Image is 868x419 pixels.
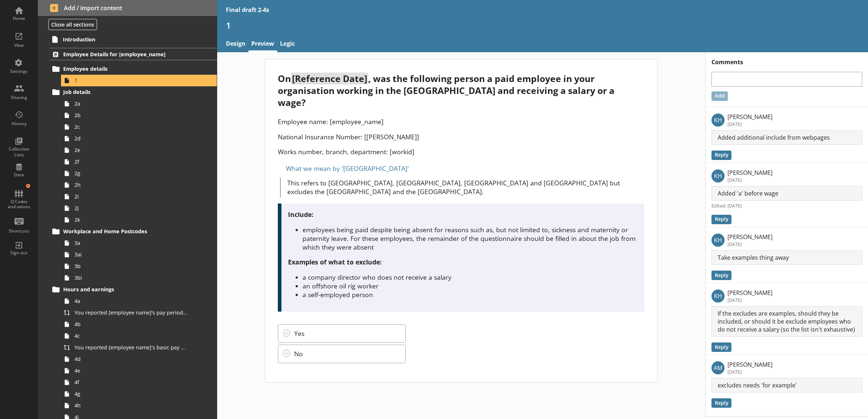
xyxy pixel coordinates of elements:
a: 4f [61,377,217,388]
div: History [6,121,32,127]
a: Introduction [49,33,217,45]
p: Added 'a' before wage [711,186,862,201]
h1: Comments [706,52,868,66]
a: 2f [61,156,217,168]
a: 2c [61,121,217,133]
div: Shortcuts [6,228,32,234]
div: Collection Lists [6,146,32,157]
a: Employee details [50,63,217,75]
div: Final draft 2-4s [226,6,269,14]
p: [PERSON_NAME] [727,289,772,297]
p: [DATE] [727,177,772,183]
a: 2k [61,214,217,226]
span: 4c [74,332,187,339]
span: Add / import content [50,4,205,12]
p: KH [711,114,725,127]
p: [PERSON_NAME] [727,233,772,241]
a: 2a [61,98,217,110]
a: Logic [277,37,298,52]
li: an offshore oil rig worker [303,282,638,290]
span: You reported [employee name]'s basic pay earned for work carried out in the pay period that inclu... [74,344,187,351]
a: You reported [employee name]'s pay period that included [Reference Date] to be [Untitled answer].... [61,307,217,319]
a: Preview [248,37,277,52]
p: [PERSON_NAME] [727,361,772,369]
p: [PERSON_NAME] [727,169,772,177]
span: 4d [74,356,187,362]
p: [DATE] [727,121,772,127]
p: Take examples thing away [711,250,862,265]
a: Employee Details for [employee_name] [50,48,217,60]
a: 1 [61,75,217,86]
a: Job details [50,86,217,98]
span: Job details [63,89,184,95]
p: National Insurance Number: [[PERSON_NAME]] [278,132,644,141]
span: 3b [74,263,187,270]
a: 2h [61,179,217,191]
span: Introduction [63,36,184,43]
a: Hours and earnings [50,284,217,295]
li: Job details2a2b2c2d2e2f2g2h2i2j2k [53,86,217,226]
p: [DATE] [727,297,772,303]
p: KH [711,289,725,303]
li: a company director who does not receive a salary [303,273,638,282]
button: Close all sections [48,19,97,30]
span: You reported [employee name]'s pay period that included [Reference Date] to be [Untitled answer].... [74,309,187,316]
a: 2d [61,133,217,144]
p: Employee name: [employee_name] [278,117,644,126]
li: Employee details1 [53,63,217,86]
button: Reply [711,151,731,160]
p: excludes needs 'for example' [711,378,862,393]
strong: Include: [288,210,313,219]
span: 2i [74,193,187,200]
p: KH [711,169,725,182]
span: 2d [74,135,187,142]
span: Hours and earnings [63,286,184,293]
span: 2h [74,181,187,188]
span: 4h [74,402,187,409]
a: 2g [61,168,217,179]
span: 2k [74,216,187,223]
span: 4g [74,390,187,397]
div: On , was the following person a paid employee in your organisation working in the [GEOGRAPHIC_DAT... [278,73,644,108]
div: Sign out [6,250,32,256]
a: 2b [61,110,217,121]
a: 3a [61,237,217,249]
li: a self-employed person [303,290,638,299]
a: 4c [61,330,217,342]
a: Design [223,37,248,52]
span: 3bi [74,274,187,281]
strong: Examples of what to exclude: [288,258,382,266]
div: Data [6,172,32,178]
a: 2j [61,202,217,214]
button: Reply [711,342,731,352]
a: 4e [61,365,217,377]
a: 4d [61,353,217,365]
span: 3a [74,239,187,246]
a: 3bi [61,272,217,284]
a: 4b [61,319,217,330]
a: 4g [61,388,217,400]
p: Added additional include from webpages [711,130,862,145]
div: Sharing [6,95,32,100]
a: 4h [61,400,217,411]
span: 4a [74,297,187,304]
span: 2j [74,205,187,211]
span: Employee Details for [employee_name] [63,51,184,58]
span: 2b [74,112,187,119]
div: Q Codes and values [6,199,32,210]
div: Home [6,16,32,21]
li: Workplace and Home Postcodes3a3ai3b3bi [53,226,217,284]
p: [DATE] [727,241,772,247]
a: 3ai [61,249,217,260]
span: [Reference Date] [291,73,368,85]
span: 1 [74,77,187,84]
span: 2g [74,170,187,177]
button: Reply [711,271,731,280]
button: Reply [711,398,731,408]
p: Edited: [DATE] [711,202,862,209]
div: Settings [6,69,32,74]
span: 2a [74,100,187,107]
div: What we mean by '[GEOGRAPHIC_DATA]' [278,163,644,174]
span: 4f [74,379,187,386]
p: [DATE] [727,369,772,375]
